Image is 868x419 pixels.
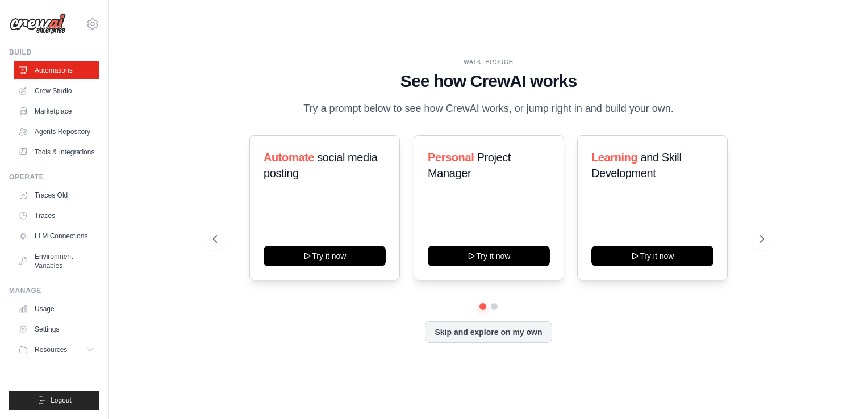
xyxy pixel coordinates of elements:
div: Build [9,48,99,57]
span: Resources [35,345,67,354]
span: social media posting [264,151,378,179]
span: Learning [591,151,637,164]
button: Try it now [591,246,713,266]
div: Operate [9,173,99,182]
div: Manage [9,286,99,295]
button: Skip and explore on my own [425,321,552,343]
a: Marketplace [14,102,99,120]
p: Try a prompt below to see how CrewAI works, or jump right in and build your own. [298,100,679,117]
a: Usage [14,300,99,318]
span: Project Manager [428,151,511,179]
button: Resources [14,341,99,359]
span: Logout [51,396,72,405]
a: Settings [14,320,99,338]
a: Automations [14,61,99,79]
a: Agents Repository [14,123,99,141]
iframe: Chat Widget [811,364,868,419]
a: Traces [14,207,99,225]
a: LLM Connections [14,227,99,245]
h1: See how CrewAI works [213,71,764,91]
span: Personal [428,151,474,164]
a: Tools & Integrations [14,143,99,161]
button: Try it now [264,246,386,266]
div: WALKTHROUGH [213,58,764,66]
a: Crew Studio [14,82,99,100]
button: Try it now [428,246,550,266]
img: Logo [9,13,66,35]
span: Automate [264,151,314,164]
a: Traces Old [14,186,99,204]
a: Environment Variables [14,248,99,275]
button: Logout [9,391,99,410]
